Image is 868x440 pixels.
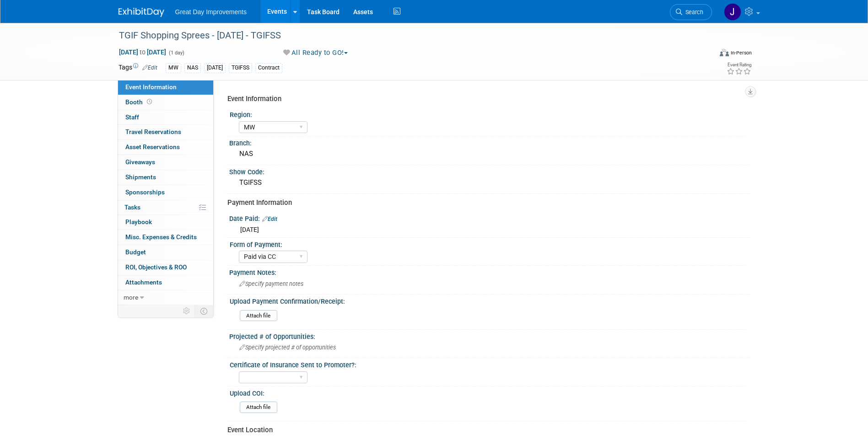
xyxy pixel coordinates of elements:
[168,50,184,56] span: (1 day)
[125,218,152,225] span: Playbook
[730,49,752,56] div: In-Person
[204,63,226,73] div: [DATE]
[194,305,213,317] td: Toggle Event Tabs
[118,125,213,140] a: Travel Reservations
[125,173,156,181] span: Shipments
[119,48,167,56] span: [DATE] [DATE]
[658,48,752,61] div: Event Format
[229,330,750,341] div: Projected # of Opportunities:
[227,198,743,208] div: Payment Information
[124,294,138,301] span: more
[670,4,712,20] a: Search
[116,27,698,44] div: TGIF Shopping Sprees - [DATE] - TGIFSS
[118,80,213,95] a: Event Information
[230,358,746,370] div: Certificate of Insurance Sent to Promoter?:
[125,248,146,256] span: Budget
[142,64,157,71] a: Edit
[227,94,743,104] div: Event Information
[229,136,750,148] div: Branch:
[229,63,252,73] div: TGIFSS
[262,216,277,222] a: Edit
[125,143,180,150] span: Asset Reservations
[125,83,177,91] span: Event Information
[125,279,162,286] span: Attachments
[118,260,213,275] a: ROI, Objectives & ROO
[118,140,213,155] a: Asset Reservations
[175,8,247,16] span: Great Day Improvements
[125,188,165,196] span: Sponsorships
[230,386,746,398] div: Upload COI:
[118,215,213,230] a: Playbook
[125,233,197,241] span: Misc. Expenses & Credits
[230,108,746,119] div: Region:
[118,110,213,125] a: Staff
[119,8,164,17] img: ExhibitDay
[125,98,154,106] span: Booth
[119,63,157,73] td: Tags
[255,63,282,73] div: Contract
[145,98,154,105] span: Booth not reserved yet
[724,3,741,21] img: Jennifer Hockstra
[179,305,195,317] td: Personalize Event Tab Strip
[125,158,155,166] span: Giveaways
[239,344,336,351] span: Specify projected # of opportunities
[118,95,213,110] a: Booth
[229,266,750,277] div: Payment Notes:
[118,290,213,305] a: more
[118,170,213,185] a: Shipments
[227,425,743,435] div: Event Location
[118,155,213,170] a: Giveaways
[166,63,181,73] div: MW
[239,280,303,287] span: Specify payment notes
[280,48,351,58] button: All Ready to GO!
[720,49,729,56] img: Format-Inperson.png
[184,63,201,73] div: NAS
[124,204,140,211] span: Tasks
[240,226,259,233] span: [DATE]
[138,48,147,56] span: to
[118,275,213,290] a: Attachments
[230,295,746,306] div: Upload Payment Confirmation/Receipt:
[236,147,743,161] div: NAS
[236,176,743,190] div: TGIFSS
[229,165,750,177] div: Show Code:
[125,113,139,121] span: Staff
[125,128,181,135] span: Travel Reservations
[118,200,213,215] a: Tasks
[118,245,213,260] a: Budget
[125,263,187,271] span: ROI, Objectives & ROO
[118,185,213,200] a: Sponsorships
[229,212,750,224] div: Date Paid:
[230,238,746,249] div: Form of Payment:
[727,63,751,67] div: Event Rating
[118,230,213,245] a: Misc. Expenses & Credits
[682,9,703,16] span: Search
